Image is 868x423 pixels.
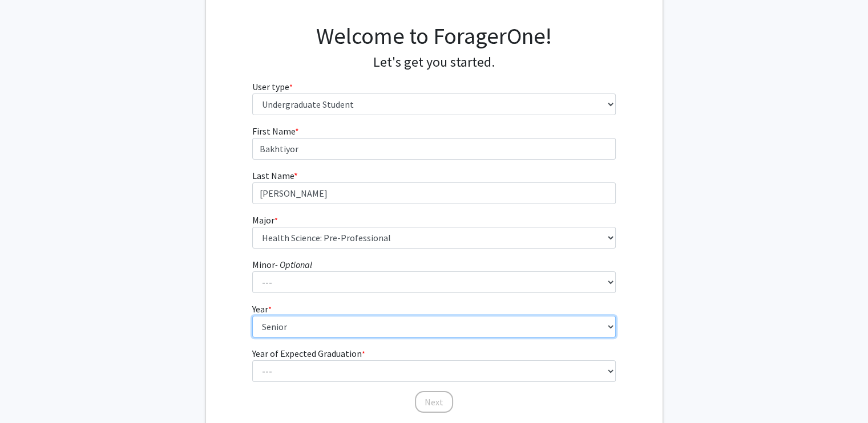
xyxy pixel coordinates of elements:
iframe: Chat [9,372,49,414]
label: Minor [252,258,312,271]
span: Last Name [252,170,294,181]
h4: Let's get you started. [252,54,616,71]
span: First Name [252,125,295,137]
i: - Optional [275,259,312,270]
label: Year of Expected Graduation [252,347,365,360]
label: Year [252,302,272,316]
label: Major [252,213,278,227]
label: User type [252,80,293,93]
button: Next [415,391,453,413]
h1: Welcome to ForagerOne! [252,22,616,50]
